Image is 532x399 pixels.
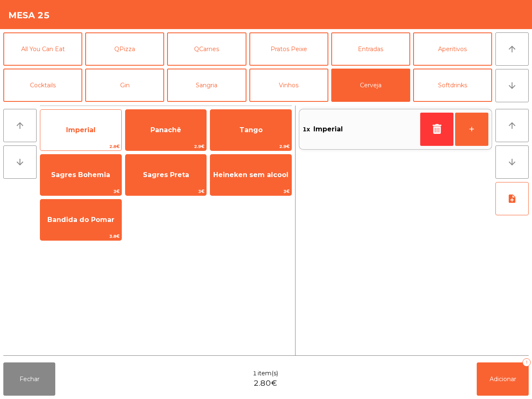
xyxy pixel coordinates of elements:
[495,69,529,102] button: arrow_downward
[522,358,531,367] div: 1
[313,123,343,135] span: Imperial
[3,362,55,396] button: Fechar
[150,126,181,134] span: Panachê
[477,362,529,396] button: Adicionar1
[210,187,291,195] span: 3€
[126,187,207,195] span: 3€
[126,143,207,150] span: 2.9€
[507,157,517,167] i: arrow_downward
[167,69,246,102] button: Sangria
[495,182,529,215] button: note_add
[239,126,263,134] span: Tango
[47,216,114,224] span: Bandida do Pomar
[331,32,410,66] button: Entradas
[66,126,96,134] span: Imperial
[213,171,288,179] span: Heineken sem alcool
[15,157,25,167] i: arrow_downward
[167,32,246,66] button: QCarnes
[3,69,82,102] button: Cocktails
[507,121,517,131] i: arrow_upward
[51,171,110,179] span: Sagres Bohemia
[507,194,517,204] i: note_add
[495,32,529,66] button: arrow_upward
[495,109,529,142] button: arrow_upward
[254,378,277,389] span: 2.80€
[3,145,37,179] button: arrow_downward
[85,69,164,102] button: Gin
[455,113,488,146] button: +
[253,369,257,378] span: 1
[249,69,328,102] button: Vinhos
[249,32,328,66] button: Pratos Peixe
[40,232,121,240] span: 3.8€
[210,143,291,150] span: 2.9€
[40,143,121,150] span: 2.8€
[490,375,516,383] span: Adicionar
[413,69,492,102] button: Softdrinks
[40,187,121,195] span: 3€
[3,109,37,142] button: arrow_upward
[495,145,529,179] button: arrow_downward
[143,171,189,179] span: Sagres Preta
[507,44,517,54] i: arrow_upward
[15,121,25,131] i: arrow_upward
[85,32,164,66] button: QPizza
[258,369,278,378] span: item(s)
[331,69,410,102] button: Cerveja
[413,32,492,66] button: Aperitivos
[3,32,82,66] button: All You Can Eat
[507,81,517,91] i: arrow_downward
[8,9,50,22] h4: Mesa 25
[303,123,310,135] span: 1x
